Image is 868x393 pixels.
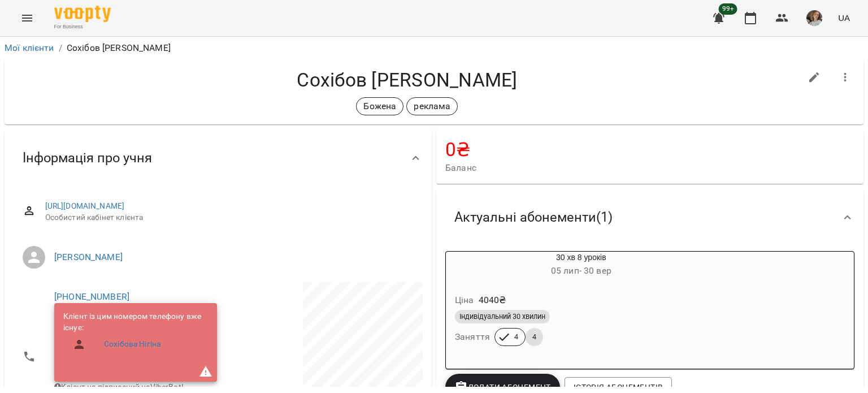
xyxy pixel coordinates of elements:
h4: Сохібов [PERSON_NAME] [14,68,801,92]
span: Клієнт не підписаний на ViberBot! [54,382,184,391]
h4: 0 ₴ [445,138,854,161]
ul: Клієнт із цим номером телефону вже існує: [63,311,208,360]
p: Божена [363,100,396,113]
nav: breadcrumb [5,41,863,55]
span: 4 [507,332,525,342]
span: Індивідуальний 30 хвилин [455,312,550,322]
span: Особистий кабінет клієнта [45,212,414,223]
div: реклама [406,97,458,115]
span: Баланс [445,161,854,175]
p: Сохібов [PERSON_NAME] [67,41,171,55]
a: Мої клієнти [5,42,54,53]
span: 05 лип - 30 вер [551,265,611,276]
div: Божена [356,97,403,115]
span: Інформація про учня [23,149,152,167]
span: 4 [526,332,543,342]
button: Menu [14,5,41,32]
p: 4040 ₴ [479,293,506,307]
div: Актуальні абонементи(1) [436,188,863,247]
li: / [59,41,62,55]
button: 30 хв 8 уроків05 лип- 30 верЦіна4040₴Індивідуальний 30 хвилинЗаняття44 [446,252,717,360]
span: 99+ [719,3,737,15]
span: For Business [54,23,111,31]
span: UA [838,12,850,24]
a: [PERSON_NAME] [54,252,123,262]
div: Інформація про учня [5,129,432,187]
button: UA [834,7,854,28]
h6: Ціна [455,292,474,308]
p: реклама [414,100,450,113]
img: Voopty Logo [54,6,111,22]
a: [PHONE_NUMBER] [54,291,129,302]
h6: Заняття [455,329,490,345]
img: 32c0240b4d36dd2a5551494be5772e58.jpg [806,10,822,26]
div: 30 хв 8 уроків [446,252,717,279]
a: Сохібова Нігіна [104,339,160,350]
a: [URL][DOMAIN_NAME] [45,201,125,210]
span: Актуальні абонементи ( 1 ) [454,209,613,226]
